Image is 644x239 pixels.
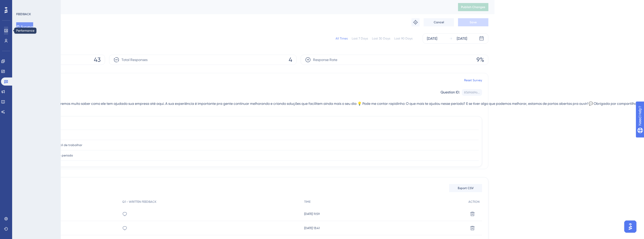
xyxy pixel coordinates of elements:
span: TIME [304,200,310,204]
span: Save [470,20,477,24]
div: All Times [336,36,348,41]
span: Q1 - WRITTEN FEEDBACK [122,200,156,204]
button: Export CSV [449,184,482,192]
button: Publish Changes [458,3,488,11]
span: Total Responses [121,57,148,63]
span: Publish Changes [461,5,485,9]
span: ACTION [468,200,480,204]
span: [DATE] 13:41 [304,226,320,230]
span: 43 [94,56,101,64]
div: Question ID: [441,89,460,96]
div: Last 7 Days [352,36,368,41]
div: Last 30 Days [372,36,390,41]
span: Need Help? [12,1,32,7]
span: [DATE] 11:59 [304,212,320,216]
button: Cancel [424,18,454,26]
span: Response Rate [313,57,337,63]
div: Last 90 Days [394,36,412,41]
span: Cancel [434,20,444,24]
button: Surveys [16,22,33,31]
div: FEEDBACK [16,12,31,16]
button: Save [458,18,488,26]
span: Export CSV [458,186,474,190]
iframe: UserGuiding AI Assistant Launcher [623,219,638,234]
div: [DATE] [427,35,437,42]
span: 4 [289,56,292,64]
span: 9% [476,56,484,64]
div: 8569d69a... [464,90,480,94]
div: [DATE] [457,35,467,42]
a: Reset Survey [464,78,482,82]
